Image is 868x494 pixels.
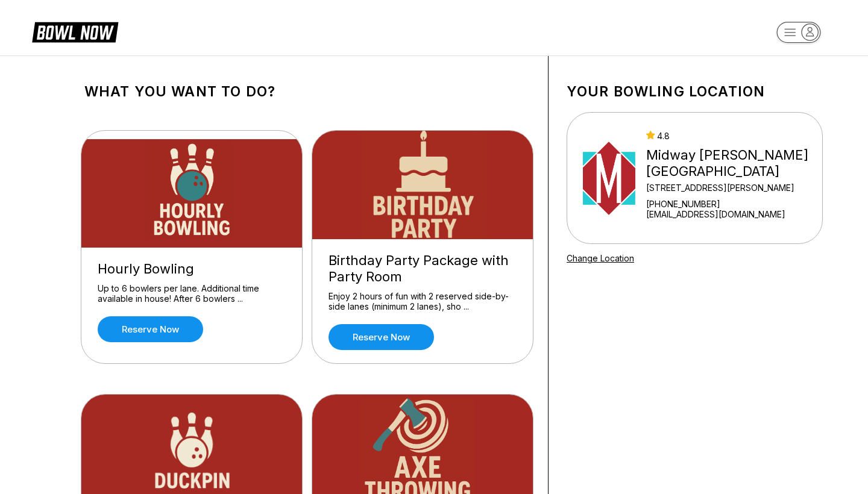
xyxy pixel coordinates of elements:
[567,253,634,263] a: Change Location
[567,83,823,100] h1: Your bowling location
[98,316,203,342] a: Reserve now
[84,83,530,100] h1: What you want to do?
[646,183,817,193] div: [STREET_ADDRESS][PERSON_NAME]
[646,199,817,209] div: [PHONE_NUMBER]
[329,252,517,285] div: Birthday Party Package with Party Room
[98,261,286,277] div: Hourly Bowling
[329,324,434,350] a: Reserve now
[81,139,303,248] img: Hourly Bowling
[646,131,817,141] div: 4.8
[98,283,286,304] div: Up to 6 bowlers per lane. Additional time available in house! After 6 bowlers ...
[312,131,534,239] img: Birthday Party Package with Party Room
[646,209,817,219] a: [EMAIL_ADDRESS][DOMAIN_NAME]
[646,147,817,180] div: Midway [PERSON_NAME][GEOGRAPHIC_DATA]
[329,291,517,312] div: Enjoy 2 hours of fun with 2 reserved side-by-side lanes (minimum 2 lanes), sho ...
[583,133,635,224] img: Midway Bowling - Carlisle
